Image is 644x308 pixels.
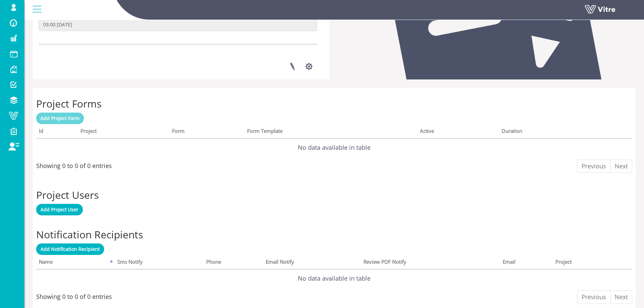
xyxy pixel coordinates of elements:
[610,290,632,304] a: Next
[36,159,112,170] div: Showing 0 to 0 of 0 entries
[169,126,244,139] th: Form
[36,229,632,240] h2: Notification Recipients
[36,126,78,139] th: Id
[417,126,499,139] th: Active
[36,189,632,200] h2: Project Users
[244,126,418,139] th: Form Template
[41,246,100,252] span: Add Notification Recipient
[36,139,632,157] td: No data available in table
[553,257,616,269] th: Project
[36,204,83,215] a: Add Project User
[204,257,263,269] th: Phone
[500,257,553,269] th: Email
[36,243,104,255] a: Add Notification Recipient
[499,126,609,139] th: Duration
[36,257,115,269] th: Name: activate to sort column descending
[361,257,500,269] th: Review PDF Notify
[577,160,611,173] a: Previous
[610,160,632,173] a: Next
[577,290,611,304] a: Previous
[41,115,79,121] span: Add Project Form
[36,269,632,288] td: No data available in table
[36,290,112,301] div: Showing 0 to 0 of 0 entries
[115,257,204,269] th: Sms Notify
[41,206,78,213] span: Add Project User
[36,113,84,124] a: Add Project Form
[36,98,632,109] h2: Project Forms
[78,126,169,139] th: Project
[263,257,361,269] th: Email Notify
